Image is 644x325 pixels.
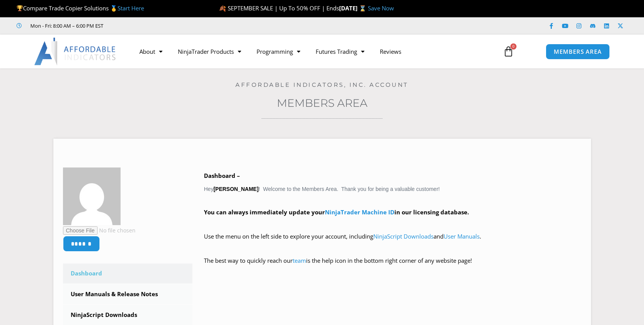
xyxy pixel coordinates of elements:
span: Mon - Fri: 8:00 AM – 6:00 PM EST [28,21,103,30]
img: 🏆 [17,5,23,11]
strong: [DATE] ⌛ [339,4,368,12]
div: Hey ! Welcome to the Members Area. Thank you for being a valuable customer! [204,171,581,277]
b: Dashboard – [204,172,240,179]
span: Compare Trade Copier Solutions 🥇 [17,4,144,12]
a: MEMBERS AREA [546,44,610,60]
iframe: Customer reviews powered by Trustpilot [114,22,229,30]
strong: You can always immediately update your in our licensing database. [204,208,469,216]
span: MEMBERS AREA [554,49,602,55]
img: 03ad9c4cb5e0fd2567280c0fcec50e89b45999496ffb71dd15b0be532310438f [63,167,121,225]
a: NinjaScript Downloads [373,232,434,240]
a: NinjaTrader Products [170,43,249,60]
p: Use the menu on the left side to explore your account, including and . [204,231,581,253]
nav: Menu [132,43,494,60]
a: User Manuals & Release Notes [63,284,193,304]
strong: [PERSON_NAME] [214,186,258,192]
a: 0 [492,40,525,63]
a: Save Now [368,4,394,12]
a: Start Here [118,4,144,12]
a: team [293,257,306,264]
a: NinjaTrader Machine ID [325,208,394,216]
a: Futures Trading [308,43,372,60]
p: The best way to quickly reach our is the help icon in the bottom right corner of any website page! [204,255,581,277]
a: Reviews [372,43,409,60]
a: Members Area [277,96,368,109]
img: LogoAI | Affordable Indicators – NinjaTrader [34,38,117,65]
span: 🍂 SEPTEMBER SALE | Up To 50% OFF | Ends [219,4,339,12]
a: NinjaScript Downloads [63,305,193,325]
a: Dashboard [63,264,193,284]
a: Affordable Indicators, Inc. Account [235,81,409,88]
a: User Manuals [444,232,480,240]
a: Programming [249,43,308,60]
a: About [132,43,170,60]
span: 0 [510,43,517,50]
